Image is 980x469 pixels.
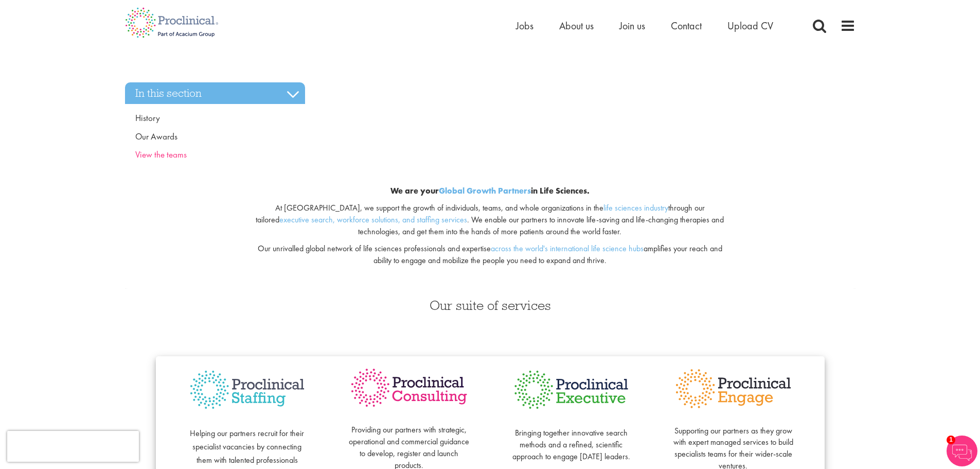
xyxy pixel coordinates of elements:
span: View the teams [135,149,187,160]
img: Proclinical Consulting [349,367,470,409]
p: At [GEOGRAPHIC_DATA], we support the growth of individuals, teams, and whole organizations in the... [249,202,731,238]
a: Upload CV [727,19,773,32]
img: Proclinical Staffing [187,367,308,413]
a: across the world's international life science hubs [491,243,644,254]
a: Join us [619,19,645,32]
span: History [135,112,160,124]
span: Our Awards [135,131,177,142]
a: Jobs [516,19,533,32]
a: About us [559,19,594,32]
img: Chatbot [947,436,977,466]
p: Bringing together innovative search methods and a refined, scientific approach to engage [DATE] l... [511,415,632,462]
h3: Our suite of services [125,299,856,312]
b: We are your in Life Sciences. [390,185,590,196]
img: Proclinical Executive [511,367,632,413]
a: executive search, workforce solutions, and staffing services [279,214,467,225]
p: Our unrivalled global network of life sciences professionals and expertise amplifies your reach a... [249,243,731,267]
h3: In this section [125,82,305,104]
img: Proclinical Engage [673,367,794,411]
a: Global Growth Partners [439,185,531,196]
a: View the teams [125,146,305,164]
span: 1 [947,436,955,444]
a: life sciences industry [603,202,668,213]
a: Contact [671,19,702,32]
iframe: reCAPTCHA [7,431,139,462]
a: History [125,109,305,128]
a: Our Awards [125,128,305,146]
